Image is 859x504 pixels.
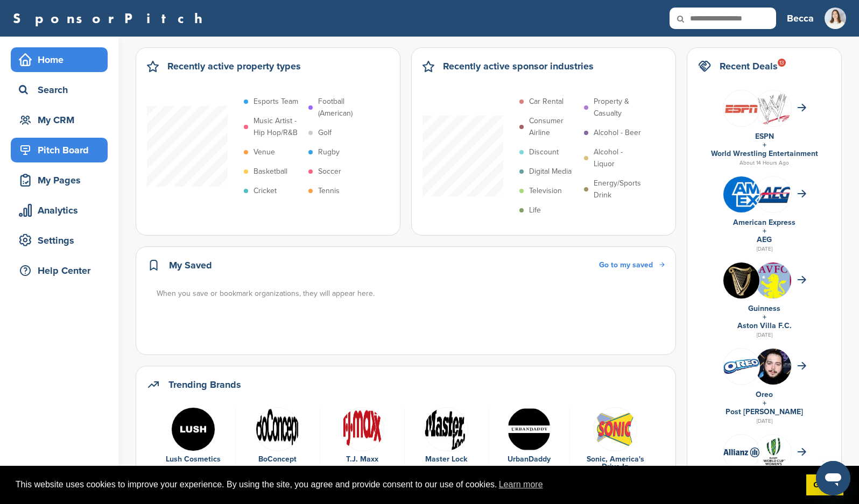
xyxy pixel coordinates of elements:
div: Home [16,50,108,69]
a: dismiss cookie message [806,474,843,496]
a: + [763,399,766,408]
p: Life [529,204,541,216]
img: Data?1415810237 [755,262,791,314]
span: This website uses cookies to improve your experience. By using the site, you agree and provide co... [16,477,798,493]
p: Basketball [254,166,287,178]
a: Data [326,407,399,450]
a: World Wrestling Entertainment [711,149,818,158]
p: Venue [254,146,275,158]
a: AEG [757,235,772,244]
div: Help Center [16,261,108,280]
p: Football (American) [318,96,368,119]
p: Soccer [318,166,341,178]
p: Esports Team [254,96,298,108]
a: Open uri20141112 50798 wtfx9i [575,407,655,450]
a: Becca [787,6,814,30]
div: Search [16,80,108,100]
p: Television [529,185,562,197]
a: Data [494,407,564,450]
img: Screen shot 2016 05 05 at 12.09.31 pm [723,101,759,116]
p: Car Rental [529,96,564,108]
h2: Trending Brands [168,377,241,392]
a: Data [410,407,483,450]
a: Search [11,77,108,102]
h2: Recently active sponsor industries [443,59,594,74]
p: Alcohol - Liquor [594,146,643,170]
img: Open uri20141112 64162 12gd62f?1415806146 [755,90,791,129]
iframe: Button to launch messaging window [816,461,850,495]
a: Settings [11,228,108,253]
a: Master Lock [425,455,467,464]
a: Help Center [11,258,108,283]
img: Data [340,407,384,451]
a: American Express [733,218,795,227]
div: My Pages [16,171,108,190]
a: Oreo [756,390,773,399]
p: Discount [529,146,559,158]
div: When you save or bookmark organizations, they will appear here. [157,288,666,300]
a: + [763,140,766,150]
span: Go to my saved [599,260,653,269]
a: Go to my saved [599,259,665,271]
a: Post [PERSON_NAME] [726,407,803,416]
p: Digital Media [529,166,572,178]
img: 230px boconcept logo.svg [256,407,300,451]
h2: Recent Deals [720,59,778,74]
a: ESPN [755,132,774,141]
div: About 14 Hours Ago [698,158,830,168]
a: Sonic, America's Drive-In [587,455,644,471]
div: [DATE] [698,330,830,340]
p: Tennis [318,185,340,197]
a: Analytics [11,198,108,223]
a: My CRM [11,108,108,132]
a: UrbanDaddy [508,455,551,464]
img: Open uri20141112 64162 1t4610c?1415809572 [755,185,791,203]
a: Pitch Board [11,138,108,162]
a: BoConcept [258,455,297,464]
p: Consumer Airline [529,115,579,139]
h2: My Saved [169,258,212,273]
a: + [763,226,766,236]
div: Pitch Board [16,140,108,160]
img: Data [424,407,468,451]
a: Home [11,47,108,72]
a: + [763,313,766,322]
h3: Becca [787,11,814,26]
div: Analytics [16,201,108,220]
a: T.J. Maxx [346,455,378,464]
p: Alcohol - Beer [594,127,641,139]
a: Lush Cosmetics [166,455,221,464]
img: K1fgrtna 400x400 [171,407,215,451]
a: My Pages [11,168,108,193]
a: K1fgrtna 400x400 [157,407,230,450]
img: Data [723,359,759,374]
a: 230px boconcept logo.svg [241,407,314,450]
img: 13524564 10153758406911519 7648398964988343964 n [723,262,759,299]
img: Social media square [825,8,846,29]
div: My CRM [16,110,108,130]
div: 13 [778,59,786,67]
a: learn more about cookies [497,477,545,493]
div: [DATE] [698,416,830,426]
img: Amex logo [723,176,759,212]
p: Music Artist - Hip Hop/R&B [254,115,303,139]
img: Open uri20141112 50798 wtfx9i [593,407,637,451]
img: Data [723,448,759,457]
a: SponsorPitch [13,11,209,25]
div: [DATE] [698,244,830,254]
p: Golf [318,127,332,139]
p: Cricket [254,185,277,197]
p: Property & Casualty [594,96,643,119]
p: Energy/Sports Drink [594,178,643,201]
img: Screenshot 2018 10 25 at 8.58.45 am [755,349,791,402]
a: Aston Villa F.C. [737,321,792,330]
div: Settings [16,231,108,250]
p: Rugby [318,146,340,158]
a: Guinness [748,304,780,313]
img: Data [507,407,551,451]
img: Screen shot 2017 07 07 at 4.57.59 pm [755,435,791,474]
h2: Recently active property types [167,59,301,74]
